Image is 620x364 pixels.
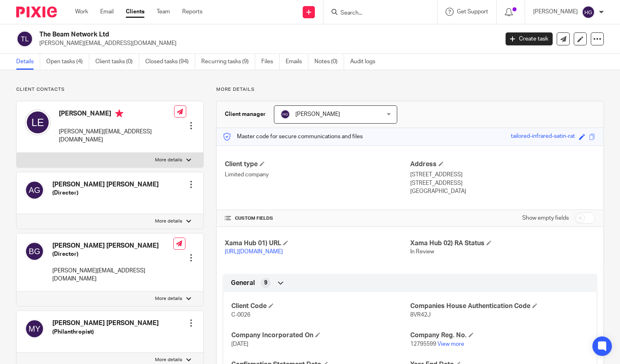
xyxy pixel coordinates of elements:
[286,54,308,70] a: Emails
[155,357,182,363] p: More details
[16,6,57,17] img: Pixie
[52,250,173,258] h5: (Director)
[46,54,89,70] a: Open tasks (4)
[52,242,173,250] h4: [PERSON_NAME] [PERSON_NAME]
[223,133,363,141] p: Master code for secure communications and files
[410,341,436,347] span: 12795599
[231,302,410,310] h4: Client Code
[225,110,266,118] h3: Client manager
[59,109,174,120] h4: [PERSON_NAME]
[410,171,595,179] p: [STREET_ADDRESS]
[231,331,410,340] h4: Company Incorporated On
[522,214,569,222] label: Show empty fields
[264,279,267,287] span: 9
[231,279,255,287] span: General
[314,54,344,70] a: Notes (0)
[582,6,595,19] img: svg%3E
[155,218,182,225] p: More details
[511,132,575,141] div: tailored-infrared-satin-rat
[25,180,44,200] img: svg%3E
[126,8,144,16] a: Clients
[231,341,248,347] span: [DATE]
[225,160,410,169] h4: Client type
[295,111,340,117] span: [PERSON_NAME]
[506,32,553,45] a: Create task
[201,54,255,70] a: Recurring tasks (9)
[410,331,589,340] h4: Company Reg. No.
[231,312,250,318] span: C-0026
[457,9,488,15] span: Get Support
[16,54,40,70] a: Details
[225,249,283,255] a: [URL][DOMAIN_NAME]
[437,341,464,347] a: View more
[410,312,431,318] span: 8VR42J
[225,239,410,248] h4: Xama Hub 01) URL
[25,109,51,135] img: svg%3E
[25,242,44,261] img: svg%3E
[52,328,159,336] h5: (Philanthropist)
[410,179,595,187] p: [STREET_ADDRESS]
[145,54,195,70] a: Closed tasks (94)
[225,215,410,222] h4: CUSTOM FIELDS
[115,109,123,118] i: Primary
[155,157,182,163] p: More details
[39,30,403,39] h2: The Beam Network Ltd
[16,86,204,93] p: Client contacts
[533,8,578,16] p: [PERSON_NAME]
[39,39,493,47] p: [PERSON_NAME][EMAIL_ADDRESS][DOMAIN_NAME]
[216,86,604,93] p: More details
[52,267,173,283] p: [PERSON_NAME][EMAIL_ADDRESS][DOMAIN_NAME]
[52,180,159,189] h4: [PERSON_NAME] [PERSON_NAME]
[155,295,182,302] p: More details
[280,109,290,119] img: svg%3E
[100,8,114,16] a: Email
[340,10,413,17] input: Search
[52,319,159,328] h4: [PERSON_NAME] [PERSON_NAME]
[95,54,139,70] a: Client tasks (0)
[410,249,434,255] span: In Review
[25,319,44,338] img: svg%3E
[261,54,280,70] a: Files
[157,8,170,16] a: Team
[410,239,595,248] h4: Xama Hub 02) RA Status
[350,54,381,70] a: Audit logs
[410,160,595,169] h4: Address
[59,128,174,144] p: [PERSON_NAME][EMAIL_ADDRESS][DOMAIN_NAME]
[52,189,159,197] h5: (Director)
[410,302,589,310] h4: Companies House Authentication Code
[182,8,202,16] a: Reports
[16,30,33,47] img: svg%3E
[75,8,88,16] a: Work
[225,171,410,179] p: Limited company
[410,187,595,195] p: [GEOGRAPHIC_DATA]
